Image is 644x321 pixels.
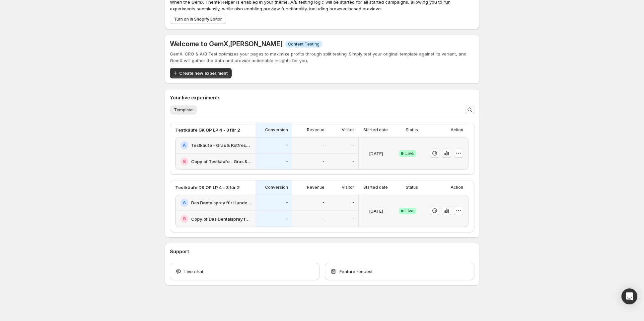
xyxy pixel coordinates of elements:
p: Conversion [265,185,288,190]
p: - [352,216,354,222]
span: Turn on in Shopify Editor [174,17,222,22]
h2: B [183,216,186,222]
p: - [322,216,324,222]
button: Search and filter results [465,105,474,114]
p: Conversion [265,127,288,133]
p: Action [451,127,463,133]
p: - [322,159,324,164]
h2: A [183,143,186,148]
button: Create new experiment [170,68,232,78]
p: - [286,200,288,205]
p: Revenue [307,127,324,133]
p: Status [406,127,418,133]
p: Testkäufe DS OP LP 4 - 3 für 2 [175,184,240,191]
p: Visitor [342,127,354,133]
p: - [322,200,324,205]
h5: Welcome to GemX [170,40,283,48]
h3: Support [170,248,189,255]
span: , [PERSON_NAME] [228,40,283,48]
p: - [286,159,288,164]
h3: Your live experiments [170,94,221,101]
h2: Das Dentalspray für Hunde: Jetzt Neukunden Deal sichern!-v1-test [191,199,251,206]
h2: Copy of Testkäufe - Gras & Kotfresser Drops für Hunde: Jetzt Neukunden Deal sichern!-v2 [191,158,251,165]
span: Live chat [184,268,203,275]
button: Turn on in Shopify Editor [170,15,226,24]
h2: Copy of Das Dentalspray für Hunde: Jetzt Neukunden Deal sichern!-v1-test [191,216,251,222]
p: - [286,216,288,222]
p: Status [406,185,418,190]
p: - [352,143,354,148]
span: Content Testing [288,42,320,47]
p: [DATE] [369,208,383,214]
p: GemX: CRO & A/B Test optimizes your pages to maximize profits through split testing. Simply test ... [170,51,474,64]
p: Started date [363,185,388,190]
p: Visitor [342,185,354,190]
p: - [286,143,288,148]
h2: Testkäufe - Gras & Kotfresser Drops für Hunde: Jetzt Neukunden Deal sichern!-v2 [191,142,251,149]
span: Template [174,107,193,113]
p: Action [451,185,463,190]
p: - [322,143,324,148]
span: Create new experiment [179,70,228,76]
div: Open Intercom Messenger [621,288,637,304]
p: Testkäufe GK OP LP 4 - 3 für 2 [175,127,240,133]
p: - [352,159,354,164]
span: Feature request [339,268,373,275]
p: Started date [363,127,388,133]
p: - [352,200,354,205]
p: Revenue [307,185,324,190]
p: [DATE] [369,150,383,157]
h2: B [183,159,186,164]
h2: A [183,200,186,205]
span: Live [405,208,414,214]
span: Live [405,151,414,156]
